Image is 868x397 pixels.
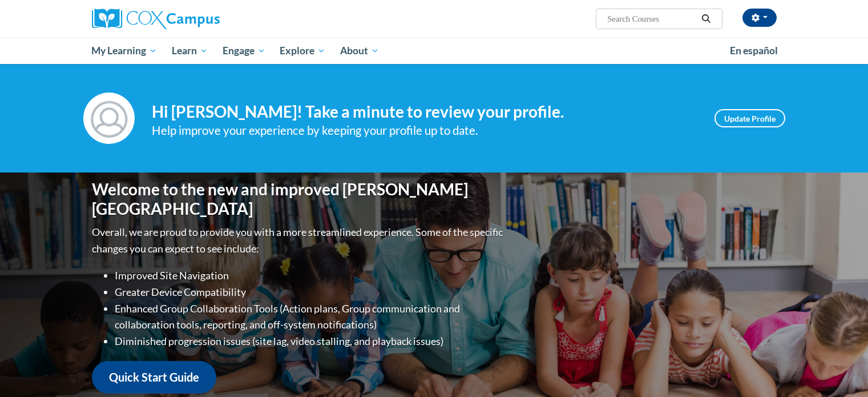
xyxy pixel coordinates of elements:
[115,333,506,350] li: Diminished progression issues (site lag, video stalling, and playback issues)
[215,38,273,64] a: Engage
[84,38,165,64] a: My Learning
[115,284,506,300] li: Greater Device Compatibility
[714,109,785,127] a: Update Profile
[91,44,157,58] span: My Learning
[152,102,697,122] h4: Hi [PERSON_NAME]! Take a minute to review your profile.
[280,44,325,58] span: Explore
[92,224,506,257] p: Overall, we are proud to provide you with a more streamlined experience. Some of the specific cha...
[333,38,386,64] a: About
[83,93,135,144] img: Profile Image
[822,351,859,388] iframe: Button to launch messaging window
[272,38,333,64] a: Explore
[606,12,697,26] input: Search Courses
[115,300,506,334] li: Enhanced Group Collaboration Tools (Action plans, Group communication and collaboration tools, re...
[164,38,215,64] a: Learn
[742,9,777,27] button: Account Settings
[697,12,714,26] button: Search
[223,44,265,58] span: Engage
[92,180,506,218] h1: Welcome to the new and improved [PERSON_NAME][GEOGRAPHIC_DATA]
[75,38,794,64] div: Main menu
[92,9,220,29] img: Cox Campus
[340,44,379,58] span: About
[92,9,309,29] a: Cox Campus
[152,121,697,140] div: Help improve your experience by keeping your profile up to date.
[172,44,208,58] span: Learn
[115,267,506,284] li: Improved Site Navigation
[722,39,785,63] a: En español
[730,45,778,57] span: En español
[92,361,216,394] a: Quick Start Guide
